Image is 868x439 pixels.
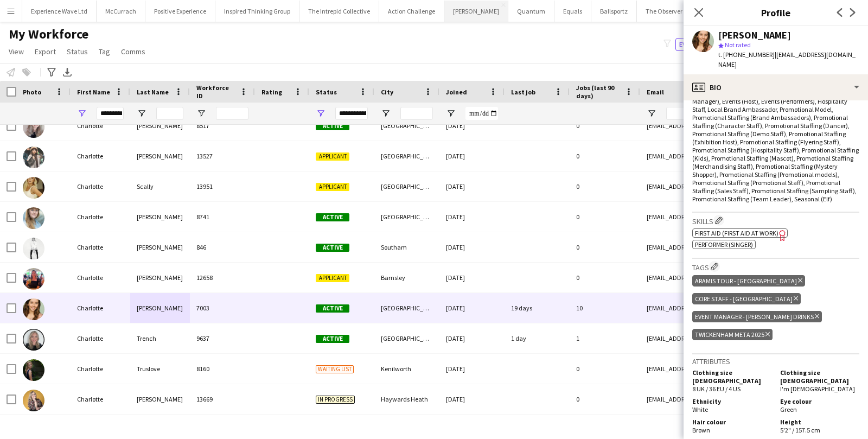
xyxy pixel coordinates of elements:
div: [GEOGRAPHIC_DATA] [374,293,439,323]
div: Southam [374,232,439,262]
a: Comms [117,44,150,59]
div: Twickenham META 2025 [692,329,773,340]
div: [EMAIL_ADDRESS][DOMAIN_NAME] [640,354,857,384]
button: Action Challenge [379,1,444,22]
div: 0 [570,202,640,232]
div: [GEOGRAPHIC_DATA] [374,141,439,171]
h5: Height [780,418,859,426]
div: Charlotte [71,111,130,141]
span: I'm [DEMOGRAPHIC_DATA] [780,385,855,393]
div: [DATE] [439,293,505,323]
span: Last job [511,88,535,96]
span: Workforce ID [196,84,235,100]
div: [EMAIL_ADDRESS][DOMAIN_NAME] [640,293,857,323]
div: [DATE] [439,263,505,292]
div: [EMAIL_ADDRESS][DOMAIN_NAME] [640,141,857,171]
img: Charlotte Scally [23,177,44,199]
img: Charlotte Weller [23,390,44,411]
div: [GEOGRAPHIC_DATA] [374,323,439,353]
input: First Name Filter Input [97,107,124,120]
img: Charlotte Thorpe [23,268,44,290]
span: Photo [23,88,41,96]
img: Charlotte Trench [23,329,44,351]
div: [DATE] [439,111,505,141]
h5: Eye colour [780,397,859,405]
a: Tag [94,44,114,59]
h3: Tags [692,261,859,272]
span: Tag [99,47,110,56]
span: Active [316,304,349,313]
span: Status [67,47,88,56]
span: Active [316,335,349,343]
div: [DATE] [439,384,505,414]
span: Joined [446,88,467,96]
img: Charlotte Tonge [23,298,44,320]
button: The Intrepid Collective [299,1,379,22]
span: Active [316,122,349,130]
div: Charlotte [71,171,130,201]
div: [PERSON_NAME] [718,30,791,40]
div: 0 [570,354,640,384]
div: 13669 [190,384,255,414]
button: The Observer [637,1,692,22]
input: Email Filter Input [666,107,851,120]
img: Charlotte Thomas [23,238,44,259]
span: Jobs (last 90 days) [576,84,621,100]
button: Open Filter Menu [77,109,87,118]
span: White [692,405,708,413]
div: 1 [570,323,640,353]
div: 8741 [190,202,255,232]
span: My Workforce [9,26,88,42]
h5: Clothing size [DEMOGRAPHIC_DATA] [780,368,859,385]
h5: Clothing size [DEMOGRAPHIC_DATA] [692,368,771,385]
div: [EMAIL_ADDRESS][DOMAIN_NAME] [640,202,857,232]
div: [EMAIL_ADDRESS][DOMAIN_NAME] [640,171,857,201]
img: Charlotte Truslove [23,359,44,381]
div: [DATE] [439,323,505,353]
div: Charlotte [71,141,130,171]
span: In progress [316,396,355,404]
img: Charlotte Rhoades [23,116,44,138]
div: Charlotte [71,232,130,262]
div: [EMAIL_ADDRESS][DOMAIN_NAME] [640,263,857,292]
div: Scally [130,171,190,201]
input: Workforce ID Filter Input [216,107,248,120]
div: 846 [190,232,255,262]
span: First Aid (First Aid At Work) [695,229,778,237]
div: Barnsley [374,263,439,292]
span: t. [PHONE_NUMBER] [718,50,775,59]
button: Experience Wave Ltd [22,1,97,22]
a: Status [62,44,92,59]
div: Charlotte [71,202,130,232]
input: City Filter Input [400,107,433,120]
div: 0 [570,111,640,141]
div: [PERSON_NAME] [130,293,190,323]
h5: Hair colour [692,418,771,426]
div: [GEOGRAPHIC_DATA] [374,171,439,201]
div: [PERSON_NAME] [130,111,190,141]
div: Kenilworth [374,354,439,384]
div: [PERSON_NAME] [130,141,190,171]
div: 0 [570,232,640,262]
img: Charlotte Swain [23,207,44,229]
div: [DATE] [439,232,505,262]
div: 7003 [190,293,255,323]
div: Aramis Tour - [GEOGRAPHIC_DATA] [692,275,805,287]
div: [PERSON_NAME] [130,263,190,292]
span: Status [316,88,337,96]
div: [GEOGRAPHIC_DATA] [374,202,439,232]
div: Charlotte [71,384,130,414]
h3: Profile [684,5,868,20]
div: [PERSON_NAME] [130,384,190,414]
span: Active [316,213,349,221]
span: Performer (Singer) [695,240,753,249]
div: Core Staff - [GEOGRAPHIC_DATA] [692,293,801,304]
div: Charlotte [71,323,130,353]
div: Truslove [130,354,190,384]
div: Charlotte [71,293,130,323]
span: First Name [77,88,110,96]
span: Waiting list [316,365,354,373]
div: 8517 [190,111,255,141]
button: Open Filter Menu [316,109,325,118]
div: Charlotte [71,354,130,384]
